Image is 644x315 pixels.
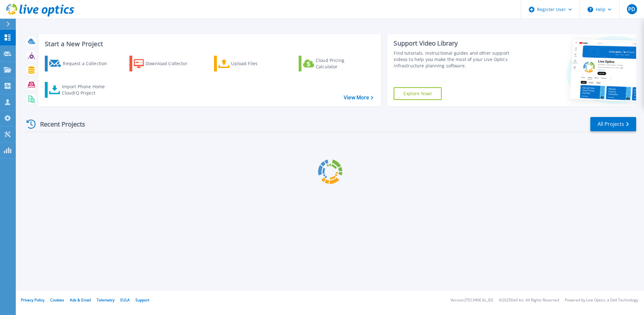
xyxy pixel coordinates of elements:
[231,57,282,70] div: Upload Files
[394,87,442,100] a: Explore Now!
[45,40,373,47] h3: Start a New Project
[97,297,115,303] a: Telemetry
[135,297,149,303] a: Support
[21,297,45,303] a: Privacy Policy
[50,297,64,303] a: Cookies
[63,57,113,70] div: Request a Collection
[565,298,638,302] li: Powered by Live Optics, a Dell Technology
[499,298,559,302] li: © 2025 Dell Inc. All Rights Reserved
[316,57,366,70] div: Cloud Pricing Calculator
[299,56,369,71] a: Cloud Pricing Calculator
[590,117,636,131] a: All Projects
[129,56,200,71] a: Download Collector
[120,297,130,303] a: EULA
[450,298,493,302] li: Version: [TECHNICAL_ID]
[24,116,94,132] div: Recent Projects
[394,39,521,47] div: Support Video Library
[394,50,521,69] div: Find tutorials, instructional guides and other support videos to help you make the most of your L...
[344,95,373,101] a: View More
[45,56,115,71] a: Request a Collection
[146,57,196,70] div: Download Collector
[62,83,111,96] div: Import Phone Home CloudIQ Project
[70,297,91,303] a: Ads & Email
[214,56,284,71] a: Upload Files
[628,7,635,12] span: PD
